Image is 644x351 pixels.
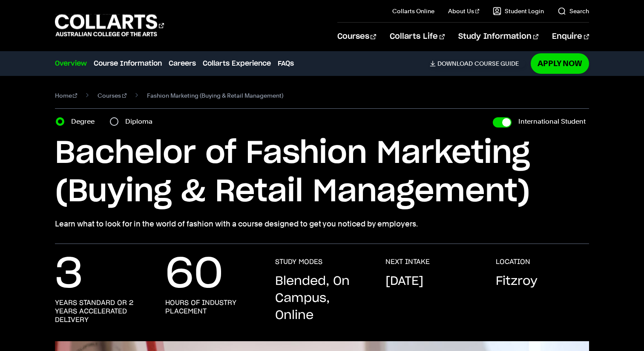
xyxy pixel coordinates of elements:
a: Careers [169,58,196,69]
h3: STUDY MODES [275,258,322,266]
a: Student Login [493,7,544,15]
a: Home [55,90,78,102]
h3: hours of industry placement [165,299,259,316]
h3: NEXT INTAKE [385,258,430,266]
a: Courses [98,90,126,102]
a: About Us [448,7,480,15]
a: FAQs [278,58,294,69]
p: Fitzroy [496,273,538,290]
a: Search [558,7,589,15]
p: [DATE] [385,273,423,290]
p: Blended, On Campus, Online [275,273,368,324]
a: DownloadCourse Guide [430,60,526,67]
a: Courses [337,23,376,51]
h3: years standard or 2 years accelerated delivery [55,299,148,324]
div: Go to homepage [55,13,164,38]
a: Collarts Online [392,7,434,15]
a: Overview [55,58,87,69]
p: 60 [165,258,223,292]
h1: Bachelor of Fashion Marketing (Buying & Retail Management) [55,134,589,211]
label: International Student [518,116,586,128]
label: Diploma [125,116,158,128]
a: Course Information [94,58,162,69]
span: Fashion Marketing (Buying & Retail Management) [147,90,283,102]
h3: LOCATION [496,258,530,266]
a: Collarts Life [390,23,445,51]
a: Collarts Experience [203,58,271,69]
a: Apply Now [531,53,589,73]
p: 3 [55,258,83,292]
a: Enquire [552,23,589,51]
p: Learn what to look for in the world of fashion with a course designed to get you noticed by emplo... [55,218,589,230]
span: Download [437,60,473,67]
a: Study Information [458,23,538,51]
label: Degree [71,116,100,128]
